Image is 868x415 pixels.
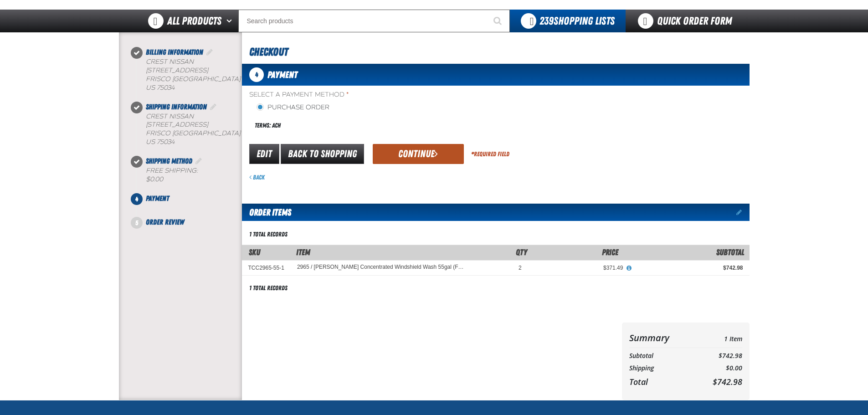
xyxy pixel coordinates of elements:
[146,67,208,74] span: [STREET_ADDRESS]
[146,48,203,56] span: Billing Information
[694,330,742,346] td: 1 Item
[137,102,242,156] li: Shipping Information. Step 2 of 5. Completed
[487,10,510,32] button: Start Searching
[137,193,242,217] li: Payment. Step 4 of 5. Not Completed
[534,264,623,272] div: $371.49
[249,91,496,99] span: Select a Payment Method
[131,217,143,229] span: 5
[137,217,242,228] li: Order Review. Step 5 of 5. Not Completed
[713,376,742,387] span: $742.98
[267,69,298,80] span: Payment
[167,13,221,29] span: All Products
[146,121,208,128] span: [STREET_ADDRESS]
[205,48,214,56] a: Edit Billing Information
[373,144,464,164] button: Continue
[146,194,169,203] span: Payment
[172,75,241,83] span: [GEOGRAPHIC_DATA]
[694,362,742,374] td: $0.00
[257,103,329,112] label: Purchase Order
[223,10,238,32] button: Open All Products pages
[146,157,192,165] span: Shipping Method
[209,102,218,111] a: Edit Shipping Information
[146,84,155,92] span: US
[249,67,264,82] span: 4
[146,129,170,137] span: FRISCO
[626,10,749,32] a: Quick Order Form
[137,47,242,102] li: Billing Information. Step 1 of 5. Completed
[130,47,242,228] nav: Checkout steps. Current step is Payment. Step 4 of 5
[296,247,310,257] span: Item
[257,103,264,111] input: Purchase Order
[736,209,750,215] a: Edit items
[629,350,694,362] th: Subtotal
[146,58,194,66] span: Crest Nissan
[242,260,291,275] td: TCC2965-55-1
[516,247,527,257] span: Qty
[629,374,694,389] th: Total
[146,113,194,120] span: Crest Nissan
[146,138,155,146] span: US
[623,264,635,272] button: View All Prices for 2965 / Johnsen's Concentrated Windshield Wash 55gal (For DFW customers ONLY)
[172,129,241,137] span: [GEOGRAPHIC_DATA]
[716,247,744,257] span: Subtotal
[249,247,260,257] a: SKU
[249,174,265,181] a: Back
[131,193,143,205] span: 4
[519,265,522,271] span: 2
[146,102,207,111] span: Shipping Information
[249,46,288,58] span: Checkout
[694,350,742,362] td: $742.98
[146,218,184,226] span: Order Review
[602,247,618,257] span: Price
[242,204,291,221] h2: Order Items
[629,362,694,374] th: Shipping
[636,264,743,272] div: $742.98
[629,330,694,346] th: Summary
[194,157,203,165] a: Edit Shipping Method
[146,175,163,183] strong: $0.00
[137,156,242,193] li: Shipping Method. Step 3 of 5. Completed
[510,10,626,32] button: You have 239 Shopping Lists. Open to view details
[249,116,496,135] div: Terms: ACH
[297,264,467,271] a: 2965 / [PERSON_NAME] Concentrated Windshield Wash 55gal (For DFW customers ONLY)
[157,84,175,92] bdo: 75034
[539,15,554,27] strong: 239
[146,167,242,184] div: Free Shipping:
[249,284,288,292] div: 1 total records
[157,138,175,146] bdo: 75034
[539,15,615,27] span: Shopping Lists
[146,75,170,83] span: FRISCO
[281,144,364,164] a: Back to Shopping
[249,230,288,239] div: 1 total records
[249,144,279,164] a: Edit
[471,150,509,159] div: Required Field
[238,10,510,32] input: Search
